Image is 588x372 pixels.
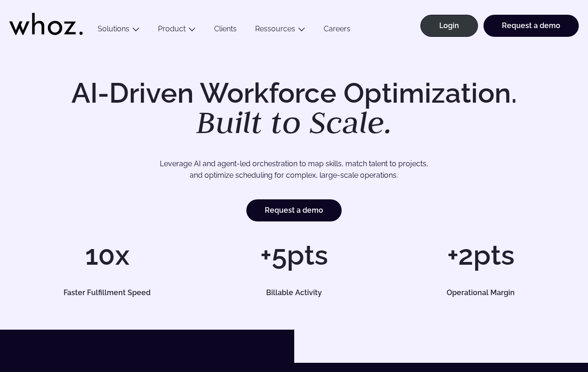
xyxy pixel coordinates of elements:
[401,289,561,296] h5: Operational Margin
[420,15,478,37] a: Login
[314,24,360,37] a: Careers
[392,241,570,269] h1: +2pts
[158,24,186,33] a: Product
[246,199,342,221] a: Request a demo
[214,289,374,296] h5: Billable Activity
[527,311,575,359] iframe: Chatbot
[27,289,187,296] h5: Faster Fulfillment Speed
[246,24,314,37] button: Ressources
[483,15,579,37] a: Request a demo
[255,24,295,33] a: Ressources
[58,79,530,138] h1: AI-Driven Workforce Optimization.
[88,24,149,37] button: Solutions
[196,102,392,142] em: Built to Scale.
[205,241,383,269] h1: +5pts
[205,24,246,37] a: Clients
[18,241,196,269] h1: 10x
[46,158,542,181] p: Leverage AI and agent-led orchestration to map skills, match talent to projects, and optimize sch...
[149,24,205,37] button: Product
